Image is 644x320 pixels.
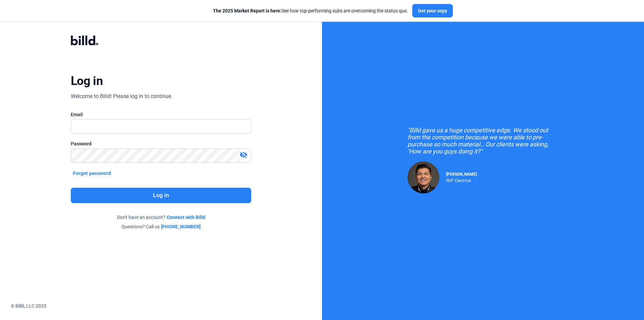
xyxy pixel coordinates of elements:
img: Raul Pacheco [408,162,439,193]
a: Connect with Billd [167,214,205,221]
div: Log in [71,74,103,88]
div: "Billd gave us a huge competitive edge. We stood out from the competition because we were able to... [408,127,558,155]
button: Forgot password [71,170,113,177]
button: Get your copy [412,4,453,17]
div: Don't have an account? [71,214,251,221]
span: [PERSON_NAME] [446,172,477,177]
div: Email [71,111,251,118]
div: See how top-performing subs are overcoming the status quo. [213,7,408,14]
a: [PHONE_NUMBER] [161,223,201,230]
div: Welcome to Billd! Please log in to continue. [71,92,172,100]
div: RDP Electrical [446,177,477,183]
mat-icon: visibility_off [239,151,248,159]
span: The 2025 Market Report is here: [213,8,281,13]
div: Questions? Call us [71,223,251,230]
button: Log in [71,188,251,203]
div: Password [71,140,251,147]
